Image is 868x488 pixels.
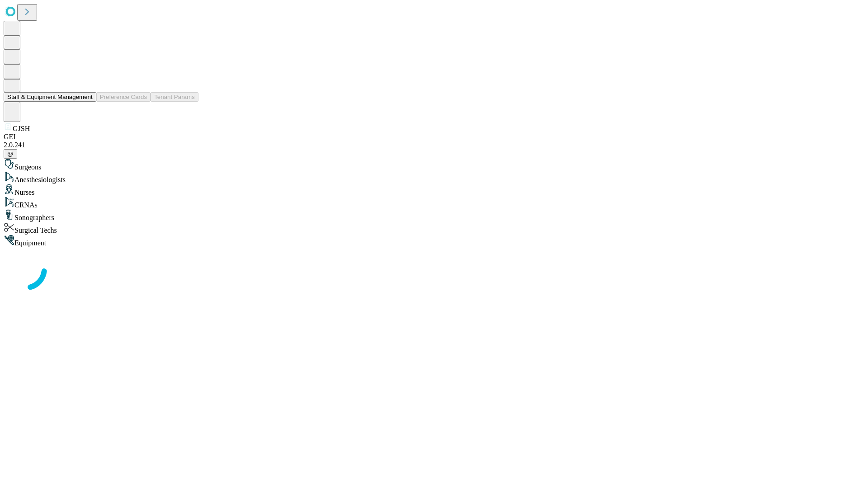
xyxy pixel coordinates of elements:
[4,222,864,235] div: Surgical Techs
[13,125,30,132] span: GJSH
[4,235,864,247] div: Equipment
[7,150,14,157] span: @
[4,197,864,209] div: CRNAs
[4,184,864,197] div: Nurses
[4,133,864,141] div: GEI
[4,209,864,222] div: Sonographers
[96,92,151,102] button: Preference Cards
[4,92,96,102] button: Staff & Equipment Management
[4,171,864,184] div: Anesthesiologists
[151,92,198,102] button: Tenant Params
[4,159,864,171] div: Surgeons
[4,141,864,149] div: 2.0.241
[4,149,17,159] button: @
